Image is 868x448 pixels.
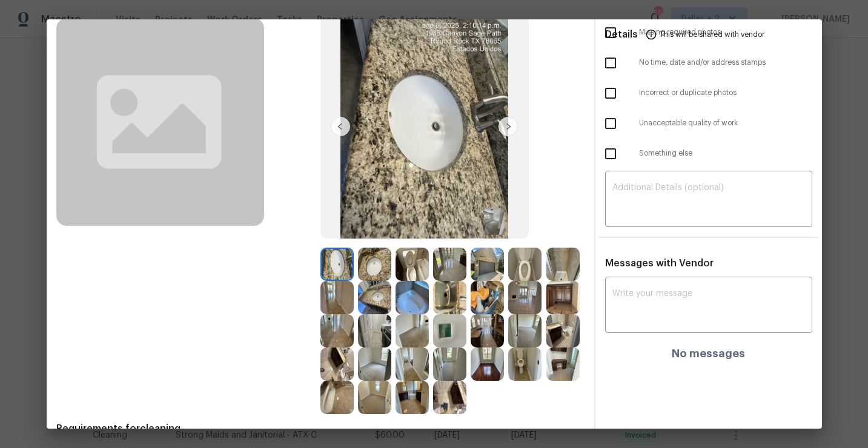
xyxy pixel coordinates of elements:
[605,259,714,268] span: Messages with Vendor
[639,58,812,68] span: No time, date and/or address stamps
[660,19,764,48] span: This will be shared with vendor
[56,423,585,435] span: Requirements for cleaning
[499,117,518,136] img: right-chevron-button-url
[595,48,822,78] div: No time, date and/or address stamps
[672,348,745,360] h4: No messages
[331,117,350,136] img: left-chevron-button-url
[595,108,822,139] div: Unacceptable quality of work
[639,148,812,159] span: Something else
[639,118,812,128] span: Unacceptable quality of work
[595,139,822,169] div: Something else
[639,88,812,98] span: Incorrect or duplicate photos
[595,78,822,108] div: Incorrect or duplicate photos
